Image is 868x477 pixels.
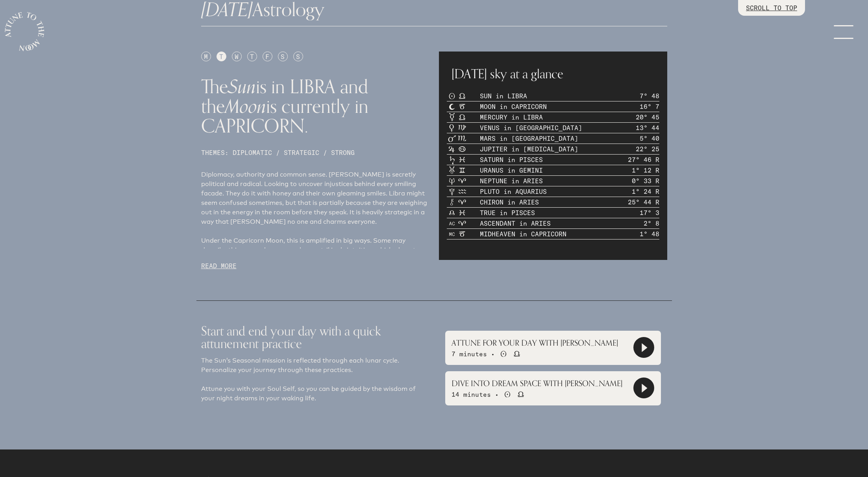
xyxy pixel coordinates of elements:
p: URANUS in GEMINI [480,166,543,175]
p: SCROLL TO TOP [746,3,797,13]
p: SATURN in PISCES [480,155,543,164]
p: NEPTUNE in ARIES [480,176,543,186]
p: Under the Capricorn Moon, this is amplified in big ways. Some may describe this sun and moon comb... [201,236,429,311]
div: THEMES: DIPLOMATIC / STRATEGIC / STRONG [201,148,429,157]
h1: The is in LIBRA and the is currently in CAPRICORN. [201,77,429,135]
p: 16° 7 [640,102,659,111]
div: T [247,52,257,61]
p: 1° 12 R [632,166,659,175]
span: Sun [228,72,256,103]
p: MOON in CAPRICORN [480,102,547,111]
h1: Start and end your day with a quick attunement practice [201,318,429,356]
p: 2° 8 [644,219,659,228]
p: 7° 48 [640,91,659,101]
div: S [293,52,303,61]
p: MIDHEAVEN in CAPRICORN [480,229,566,239]
p: 0° 33 R [632,176,659,186]
p: ASCENDANT in ARIES [480,219,551,228]
p: 17° 3 [640,208,659,217]
h2: [DATE] sky at a glance [452,64,655,83]
p: 22° 25 [636,144,659,154]
p: 20° 45 [636,112,659,122]
div: W [232,52,242,61]
p: CHIRON in ARIES [480,197,539,207]
span: 7 minutes • [452,350,495,358]
span: 14 minutes • [452,390,499,398]
p: JUPITER in [MEDICAL_DATA] [480,144,578,154]
p: READ MORE [201,261,429,271]
p: TRUE in PISCES [480,208,535,217]
p: 1° 24 R [632,187,659,196]
p: 1° 48 [640,229,659,239]
p: MARS in [GEOGRAPHIC_DATA] [480,134,578,143]
p: ATTUNE FOR YOUR DAY WITH [PERSON_NAME] [452,337,618,349]
div: T [217,52,226,61]
span: Moon [225,91,266,122]
p: PLUTO in AQUARIUS [480,187,547,196]
div: S [278,52,288,61]
p: 5° 40 [640,134,659,143]
p: SUN in LIBRA [480,91,527,101]
p: The Sun’s Seasonal mission is reflected through each lunar cycle. Personalize your journey throug... [201,356,429,403]
p: VENUS in [GEOGRAPHIC_DATA] [480,123,582,133]
div: M [201,52,211,61]
p: DIVE INTO DREAM SPACE WITH [PERSON_NAME] [452,378,622,389]
p: 27° 46 R [628,155,659,164]
div: F [263,52,272,61]
p: Diplomacy, authority and common sense. [PERSON_NAME] is secretly political and radical. Looking t... [201,170,429,227]
p: MERCURY in LIBRA [480,112,543,122]
p: 13° 44 [636,123,659,133]
p: 25° 44 R [628,197,659,207]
